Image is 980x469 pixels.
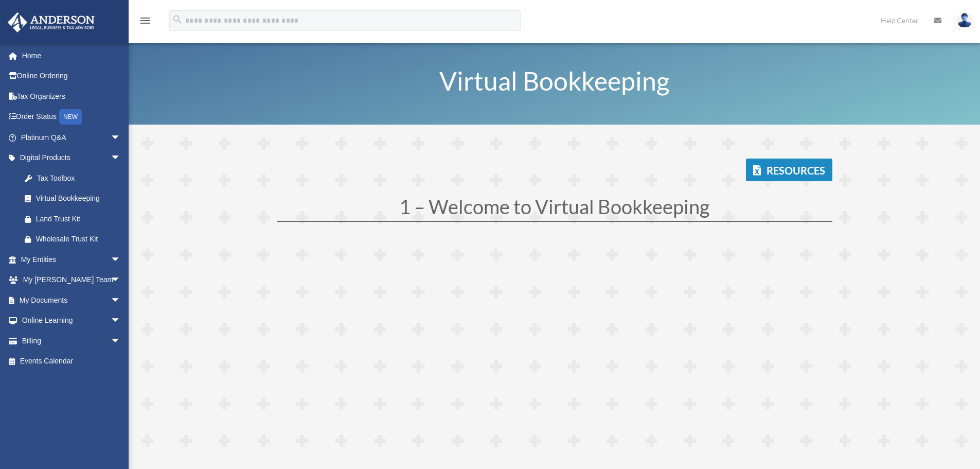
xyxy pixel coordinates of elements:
a: Tax Toolbox [14,168,136,188]
span: arrow_drop_down [111,310,131,332]
span: arrow_drop_down [111,127,131,148]
span: Virtual Bookkeeping [439,65,670,96]
h1: 1 – Welcome to Virtual Bookkeeping [277,197,832,221]
div: NEW [59,109,82,125]
a: My Entitiesarrow_drop_down [7,249,136,270]
a: Digital Productsarrow_drop_down [7,148,136,168]
i: menu [139,14,151,27]
a: Land Trust Kit [14,209,136,229]
a: Billingarrow_drop_down [7,331,136,351]
img: User Pic [957,13,972,28]
span: arrow_drop_down [111,270,131,291]
a: Platinum Q&Aarrow_drop_down [7,127,136,148]
a: Online Learningarrow_drop_down [7,310,136,331]
span: arrow_drop_down [111,249,131,270]
a: Home [7,45,136,66]
a: Virtual Bookkeeping [14,188,131,209]
a: Wholesale Trust Kit [14,229,136,250]
a: menu [139,18,151,27]
div: Land Trust Kit [36,213,123,225]
span: arrow_drop_down [111,148,131,169]
img: Anderson Advisors Platinum Portal [5,12,98,32]
a: Order StatusNEW [7,107,136,128]
a: My Documentsarrow_drop_down [7,290,136,310]
a: Tax Organizers [7,86,136,107]
a: Resources [746,159,832,181]
div: Virtual Bookkeeping [36,192,118,205]
i: search [172,14,183,25]
a: Events Calendar [7,351,136,372]
a: Online Ordering [7,66,136,86]
span: arrow_drop_down [111,331,131,352]
div: Wholesale Trust Kit [36,233,123,246]
div: Tax Toolbox [36,172,123,185]
span: arrow_drop_down [111,290,131,311]
a: My [PERSON_NAME] Teamarrow_drop_down [7,270,136,290]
